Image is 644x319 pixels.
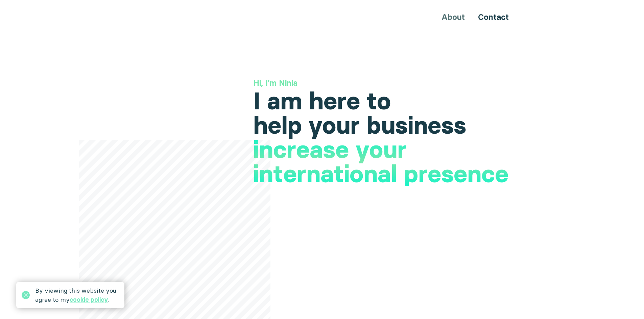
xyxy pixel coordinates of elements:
[70,296,108,303] a: cookie policy
[253,137,520,186] h1: increase your international presence
[478,12,509,22] a: Contact
[35,286,119,304] div: By viewing this website you agree to my .
[253,89,520,137] h1: I am here to help your business
[253,77,520,89] h3: Hi, I'm Ninia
